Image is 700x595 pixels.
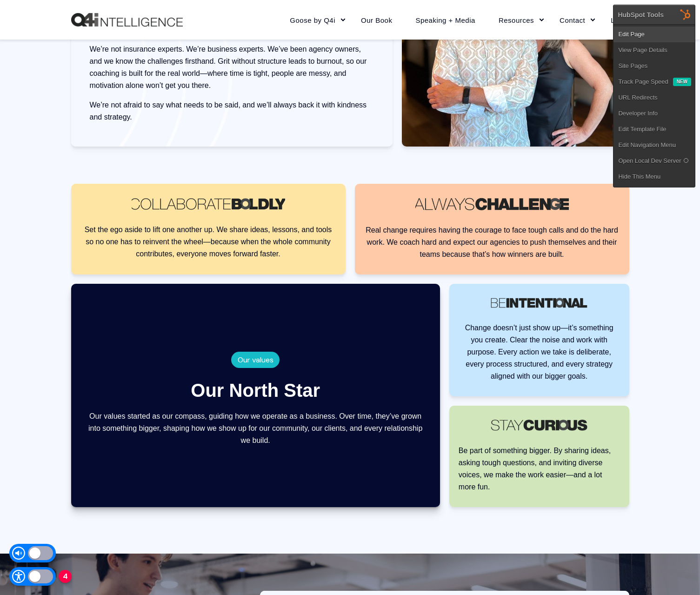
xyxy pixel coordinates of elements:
[238,355,273,365] span: Our values
[85,410,426,447] p: Our values started as our compass, guiding how we operate as a business. Over time, they’ve grown...
[491,298,587,308] img: Be Intentional
[191,380,320,401] div: Our North Star
[491,420,587,431] img: Stay Curious
[459,445,620,493] p: Be part of something bigger. By sharing ideas, asking tough questions, and inviting diverse voice...
[90,99,374,123] p: We’re not afraid to say what needs to be said, and we’ll always back it with kindness and strategy.
[132,198,285,210] img: Collaborate Boldly
[71,13,183,27] img: Q4intelligence, LLC logo
[613,42,695,58] a: View Page Details
[90,43,374,92] p: We’re not insurance experts. We’re business experts. We’ve been agency owners, and we know the ch...
[415,198,569,210] img: Always Challenge
[459,322,620,382] p: Change doesn’t just show up—it’s something you create. Clear the noise and work with purpose. Eve...
[653,550,700,595] iframe: Chat Widget
[613,106,695,121] a: Developer Info
[364,224,620,261] p: Real change requires having the courage to face tough calls and do the hard work. We coach hard a...
[613,121,695,137] a: Edit Template File
[613,5,695,187] div: HubSpot Tools Edit PageView Page DetailsSite Pages Track Page Speed New URL RedirectsDeveloper In...
[613,27,695,42] a: Edit Page
[613,169,695,185] a: Hide This Menu
[618,11,664,19] div: HubSpot Tools
[613,90,695,106] a: URL Redirects
[80,224,336,260] p: Set the ego aside to lift one another up. We share ideas, lessons, and tools so no one has to rei...
[613,58,695,74] a: Site Pages
[676,5,695,24] img: HubSpot Tools Menu Toggle
[613,74,673,90] a: Track Page Speed
[673,78,691,86] div: New
[613,153,695,169] a: Open Local Dev Server
[71,13,183,27] a: Back to Home
[613,137,695,153] a: Edit Navigation Menu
